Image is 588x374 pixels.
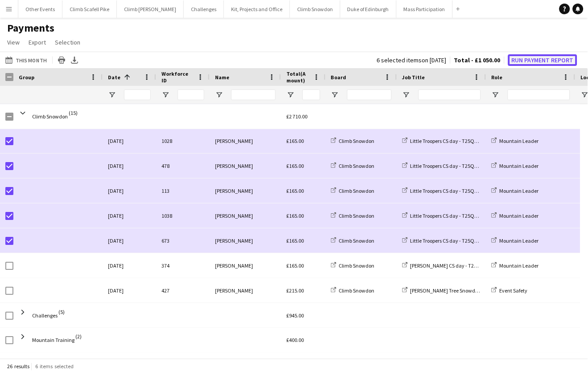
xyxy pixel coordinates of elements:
span: Challenges [32,312,58,319]
a: Little Troopers CS day - T25Q2CS-9398 [402,212,496,219]
span: Climb Snowdon [339,287,375,294]
span: Mountain Training [32,337,75,344]
span: [PERSON_NAME] Tree Snowdon 6 - T25Q2CS-9536 [410,287,522,294]
span: Export [29,38,46,46]
a: Selection [51,37,84,48]
span: Date [108,74,120,81]
span: Mountain Leader [500,138,539,144]
span: £215.00 [286,287,304,294]
button: Climb Snowdon [290,0,340,18]
a: Little Troopers CS day - T25Q2CS-9398 [402,138,496,144]
a: Export [25,37,50,48]
app-action-btn: Export XLSX [69,55,80,65]
button: Challenges [184,0,224,18]
a: Little Troopers CS day - T25Q2CS-9398 [402,237,496,244]
span: Climb Snowdon [339,138,375,144]
div: [DATE] [103,253,156,278]
button: Duke of Edinburgh [340,0,397,18]
button: Run Payment Report [508,54,577,66]
span: (2) [75,328,82,346]
button: Open Filter Menu [402,91,410,99]
span: Climb Snowdon [339,187,375,194]
button: Open Filter Menu [492,91,500,99]
span: [PERSON_NAME] [215,287,253,294]
span: Board [331,74,347,81]
input: Amount Filter Input [302,89,320,100]
input: Name Filter Input [231,89,276,100]
a: Mountain Leader [492,187,539,194]
input: Workforce ID Filter Input [178,89,204,100]
input: Job Title Filter Input [418,89,481,100]
span: £165.00 [286,187,304,194]
button: Open Filter Menu [286,91,294,99]
a: Little Troopers CS day - T25Q2CS-9398 [402,187,496,194]
span: Total - £1 050.00 [454,56,501,64]
a: Climb Snowdon [331,212,375,219]
a: Climb Snowdon [331,262,375,269]
span: [PERSON_NAME] [215,138,253,144]
span: £165.00 [286,138,304,144]
span: Mountain Leader [500,163,539,169]
a: Climb Snowdon [331,138,375,144]
span: Climb Snowdon [339,212,375,219]
span: £945.00 [286,312,304,319]
a: Mountain Leader [492,237,539,244]
span: [PERSON_NAME] [215,262,253,269]
button: Open Filter Menu [108,91,116,99]
a: [PERSON_NAME] Tree Snowdon 6 - T25Q2CS-9536 [402,287,522,294]
span: Little Troopers CS day - T25Q2CS-9398 [410,237,496,244]
span: Workforce ID [161,70,194,84]
span: Climb Snowdon [339,262,375,269]
button: Open Filter Menu [215,91,223,99]
span: Group [19,74,34,81]
span: Mountain Leader [500,262,539,269]
span: Role [492,74,503,81]
a: Event Safety [492,287,528,294]
span: £165.00 [286,262,304,269]
span: £165.00 [286,212,304,219]
a: Mountain Leader [492,262,539,269]
div: 374 [156,253,210,278]
input: Date Filter Input [124,89,151,100]
span: Job Title [402,74,425,81]
span: (5) [58,303,65,321]
span: [PERSON_NAME] [215,163,253,169]
span: Climb Snowdon [32,113,68,120]
span: £400.00 [286,337,304,344]
span: Mountain Leader [500,237,539,244]
div: [DATE] [103,179,156,203]
button: Open Filter Menu [331,91,339,99]
div: 6 selected items on [DATE] [377,57,447,63]
span: [PERSON_NAME] CS day - T25Q2CS-9776 [410,262,502,269]
a: Climb Snowdon [331,187,375,194]
div: 1038 [156,203,210,228]
span: Little Troopers CS day - T25Q2CS-9398 [410,187,496,194]
span: Mountain Leader [500,212,539,219]
div: 113 [156,179,210,203]
span: Climb Snowdon [339,237,375,244]
div: 1028 [156,129,210,153]
div: [DATE] [103,154,156,178]
button: Climb Scafell Pike [62,0,117,18]
a: Mountain Leader [492,138,539,144]
a: Climb Snowdon [331,163,375,169]
a: Mountain Leader [492,163,539,169]
span: Little Troopers CS day - T25Q2CS-9398 [410,212,496,219]
div: 478 [156,154,210,178]
span: Little Troopers CS day - T25Q2CS-9398 [410,163,496,169]
span: Climb Snowdon [339,163,375,169]
span: 6 items selected [35,363,74,370]
span: [PERSON_NAME] [215,212,253,219]
span: £165.00 [286,163,304,169]
span: [PERSON_NAME] [215,187,253,194]
button: Open Filter Menu [161,91,170,99]
input: Board Filter Input [347,89,392,100]
a: Mountain Leader [492,212,539,219]
button: Other Events [18,0,62,18]
button: Kit, Projects and Office [224,0,290,18]
a: Climb Snowdon [331,237,375,244]
span: Mountain Leader [500,187,539,194]
div: [DATE] [103,278,156,303]
span: Total(Amount) [286,70,310,84]
span: Selection [55,38,80,46]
